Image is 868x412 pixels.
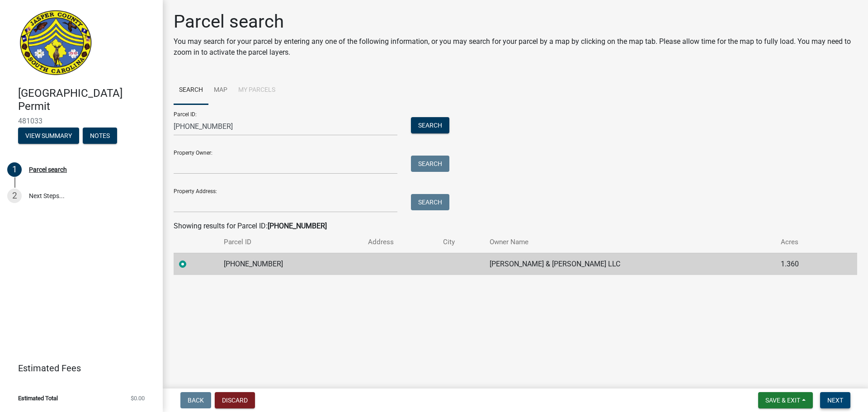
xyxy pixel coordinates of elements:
[7,359,148,377] a: Estimated Fees
[7,189,22,203] div: 2
[363,232,438,253] th: Address
[758,392,813,408] button: Save & Exit
[174,11,857,33] h1: Parcel search
[18,117,145,125] span: 481033
[188,397,204,404] span: Back
[83,133,117,140] wm-modal-confirm: Notes
[18,87,156,113] h4: [GEOGRAPHIC_DATA] Permit
[827,397,843,404] span: Next
[218,253,363,275] td: [PHONE_NUMBER]
[411,117,449,133] button: Search
[18,133,79,140] wm-modal-confirm: Summary
[765,397,800,404] span: Save & Exit
[775,253,835,275] td: 1.360
[174,76,208,105] a: Search
[268,222,327,230] strong: [PHONE_NUMBER]
[820,392,850,408] button: Next
[215,392,255,408] button: Discard
[131,395,145,401] span: $0.00
[18,128,79,144] button: View Summary
[484,253,775,275] td: [PERSON_NAME] & [PERSON_NAME] LLC
[83,128,117,144] button: Notes
[174,36,857,58] p: You may search for your parcel by entering any one of the following information, or you may searc...
[7,162,22,177] div: 1
[208,76,233,105] a: Map
[18,395,58,401] span: Estimated Total
[29,166,67,173] div: Parcel search
[18,9,94,77] img: Jasper County, South Carolina
[775,232,835,253] th: Acres
[411,156,449,172] button: Search
[438,232,484,253] th: City
[411,194,449,210] button: Search
[218,232,363,253] th: Parcel ID
[484,232,775,253] th: Owner Name
[180,392,211,408] button: Back
[174,221,857,232] div: Showing results for Parcel ID:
